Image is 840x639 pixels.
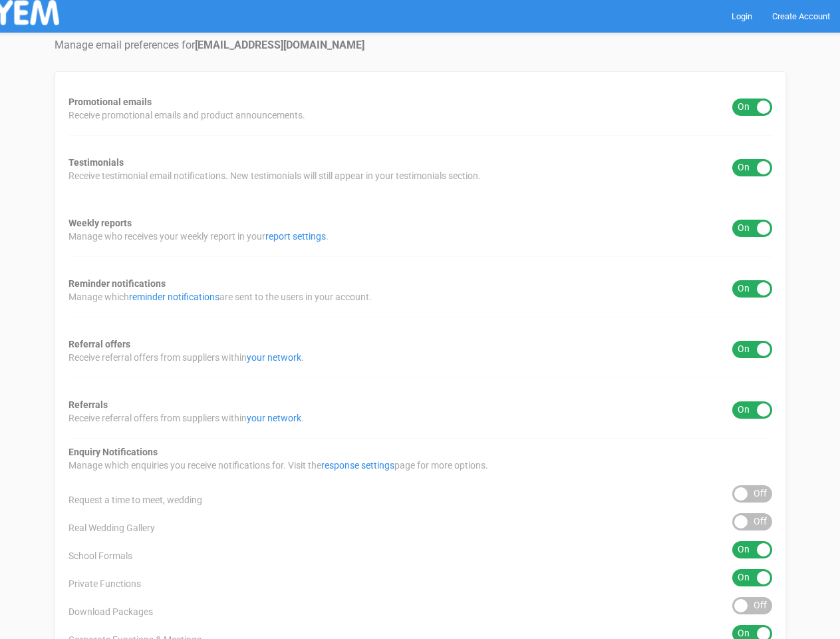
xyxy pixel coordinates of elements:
[69,218,132,228] strong: Weekly reports
[321,460,394,471] a: response settings
[69,459,488,472] span: Manage which enquiries you receive notifications for. Visit the page for more options.
[69,351,304,364] span: Receive referral offers from suppliers within .
[69,493,202,507] span: Request a time to meet, wedding
[69,157,124,168] strong: Testimonials
[69,278,166,289] strong: Reminder notifications
[69,108,305,122] span: Receive promotional emails and product announcements.
[265,231,326,242] a: report settings
[129,292,219,302] a: reminder notifications
[69,521,155,534] span: Real Wedding Gallery
[69,411,304,425] span: Receive referral offers from suppliers within .
[69,605,153,618] span: Download Packages
[69,97,152,107] strong: Promotional emails
[69,339,130,349] strong: Referral offers
[69,577,141,590] span: Private Functions
[69,230,329,243] span: Manage who receives your weekly report in your .
[69,549,132,562] span: School Formals
[247,413,301,423] a: your network
[55,39,786,51] h4: Manage email preferences for
[69,399,108,410] strong: Referrals
[69,447,158,457] strong: Enquiry Notifications
[195,39,364,51] strong: [EMAIL_ADDRESS][DOMAIN_NAME]
[69,290,372,304] span: Manage which are sent to the users in your account.
[247,352,301,363] a: your network
[69,169,481,182] span: Receive testimonial email notifications. New testimonials will still appear in your testimonials ...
